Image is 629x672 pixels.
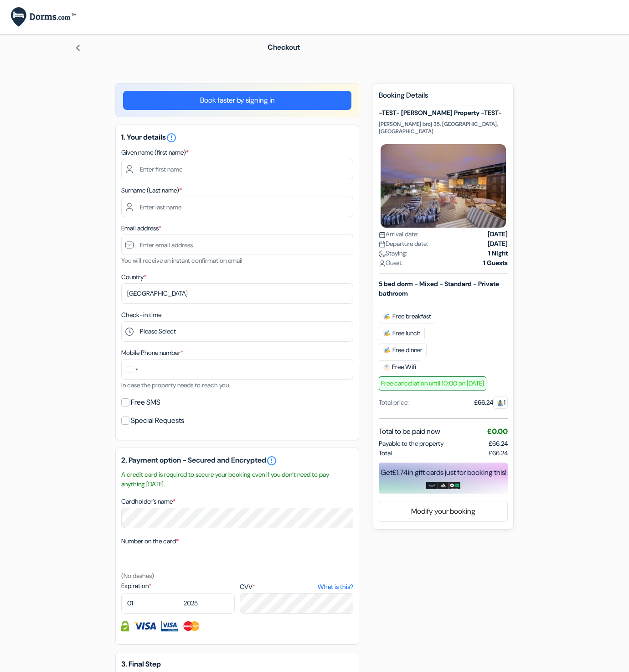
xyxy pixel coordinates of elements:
span: Payable to the property [379,439,443,448]
img: user_icon.svg [379,260,386,267]
img: calendar.svg [379,231,386,238]
img: uber-uber-eats-card.png [449,482,460,489]
h5: 1. Your details [121,132,353,143]
label: Check-in time [121,310,161,320]
label: CVV [240,582,353,592]
span: Checkout [268,42,300,52]
a: error_outline [266,455,277,466]
img: adidas-card.png [438,482,449,489]
strong: [DATE] [488,229,508,239]
small: A credit card is required to secure your booking even if you don’t need to pay anything [DATE]. [121,470,353,489]
p: [PERSON_NAME] broj 35, [GEOGRAPHIC_DATA], [GEOGRAPHIC_DATA] [379,120,508,135]
span: Total [379,448,392,458]
a: Modify your booking [379,503,507,520]
small: You will receive an instant confirmation email [121,256,242,265]
b: 5 bed dorm - Mixed - Standard - Private bathroom [379,280,499,297]
span: Departure date: [379,239,428,249]
div: Get in gift cards just for booking this! [379,467,508,478]
h5: -TEST- [PERSON_NAME] Property -TEST- [379,109,508,117]
img: free_breakfast.svg [383,313,391,320]
a: Book faster by signing in [123,91,351,110]
input: Enter email address [121,234,353,255]
img: free_breakfast.svg [383,330,391,337]
label: Mobile Phone number [121,348,183,358]
img: Visa [134,621,156,631]
label: Expiration [121,581,235,591]
span: Free breakfast [379,310,435,323]
img: Master Card [182,621,201,631]
small: In case the property needs to reach you [121,381,229,389]
img: free_wifi.svg [383,364,390,371]
img: Visa Electron [161,621,177,631]
img: guest.svg [497,400,504,406]
button: Select country [122,359,143,379]
div: Total price: [379,398,409,407]
span: £1.74 [392,468,408,477]
h5: 2. Payment option - Secured and Encrypted [121,455,353,466]
span: £0.00 [487,427,508,436]
span: Free dinner [379,344,427,357]
img: Dorms.com [11,7,76,27]
span: Total to be paid now [379,426,440,437]
span: Free Wifi [379,360,420,374]
span: Guest: [379,258,403,268]
strong: [DATE] [488,239,508,249]
img: calendar.svg [379,241,386,248]
span: Arrival date: [379,229,418,239]
img: left_arrow.svg [74,44,82,52]
span: Free cancellation until 10:00 on [DATE] [379,376,486,391]
label: Given name (first name) [121,148,189,157]
span: Staying: [379,249,407,258]
img: moon.svg [379,250,386,257]
label: Surname (Last name) [121,186,182,195]
strong: 1 Guests [483,258,508,268]
a: What is this? [318,582,353,592]
label: Special Requests [131,414,184,427]
h5: Booking Details [379,91,508,105]
label: Cardholder’s name [121,497,175,506]
img: free_breakfast.svg [383,347,391,354]
input: Enter last name [121,197,353,217]
input: Enter first name [121,159,353,179]
span: £66.24 [489,448,508,458]
div: £66.24 [474,398,508,407]
span: 1 [493,396,508,409]
label: Country [121,272,146,282]
i: error_outline [166,132,177,143]
label: Number on the card [121,537,179,546]
label: Email address [121,224,161,233]
h5: 3. Final Step [121,660,353,668]
strong: 1 Night [488,249,508,258]
a: error_outline [166,132,177,142]
img: amazon-card-no-text.png [426,482,438,489]
span: £66.24 [489,439,508,448]
label: Free SMS [131,396,160,409]
small: (No dashes) [121,572,154,580]
span: Free lunch [379,327,425,340]
img: Credit card information fully secured and encrypted [121,621,129,631]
